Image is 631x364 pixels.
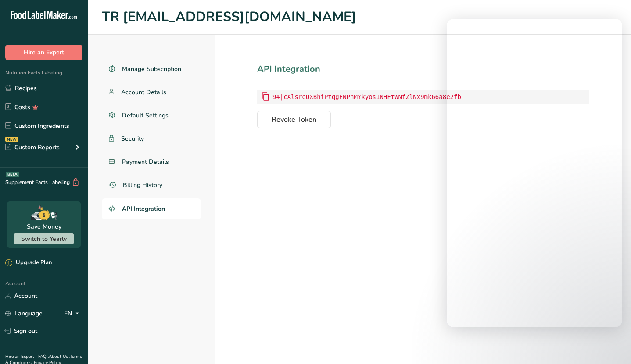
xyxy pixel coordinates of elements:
span: API Integration [122,204,165,213]
a: Security [102,129,201,148]
div: Custom Reports [5,143,60,152]
a: Payment Details [102,152,201,172]
h1: TR [EMAIL_ADDRESS][DOMAIN_NAME] [102,7,617,27]
span: Account Details [121,88,166,97]
iframe: Intercom live chat [447,19,622,327]
span: Manage Subscription [122,64,181,74]
div: EN [64,308,82,318]
h1: API Integration [257,63,589,76]
button: Hire an Expert [5,45,82,60]
code: 94|cAlsreUXBhiPtqgFNPnMYkyos1NHFtWNfZlNx9mk66a8e2fb [257,90,589,104]
span: Switch to Yearly [21,235,67,243]
div: Upgrade Plan [5,258,52,267]
a: Manage Subscription [102,59,201,79]
span: Payment Details [122,157,169,166]
a: API Integration [102,198,201,219]
iframe: Intercom live chat [601,334,622,355]
div: Save Money [27,222,61,231]
a: Language [5,306,43,321]
button: Revoke Token [257,111,331,128]
div: NEW [5,137,18,142]
span: Security [121,134,144,143]
span: Revoke Token [272,114,316,125]
a: Hire an Expert . [5,353,36,360]
a: Default Settings [102,106,201,125]
button: Switch to Yearly [14,233,74,244]
a: About Us . [49,353,70,360]
a: Account Details [102,82,201,102]
a: FAQ . [38,353,49,360]
span: Default Settings [122,111,169,120]
a: Billing History [102,175,201,195]
div: BETA [6,172,19,177]
span: Billing History [123,180,162,190]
